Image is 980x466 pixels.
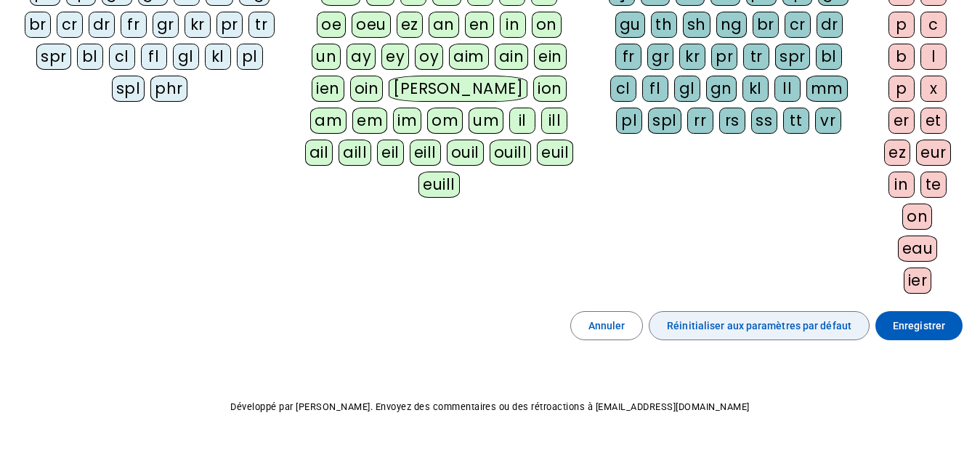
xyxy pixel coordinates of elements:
div: ey [381,44,409,70]
div: p [888,76,915,102]
div: in [888,172,915,198]
div: kr [679,44,705,70]
div: aill [339,140,371,166]
span: Annuler [588,317,625,334]
div: fl [141,44,167,70]
div: bl [816,44,842,70]
div: rs [719,108,745,134]
div: br [753,12,779,38]
div: ez [884,140,910,166]
div: cr [57,12,83,38]
div: spr [36,44,71,70]
div: x [920,76,947,102]
div: ez [397,12,423,38]
div: on [902,204,932,230]
div: em [352,108,387,134]
div: gl [674,76,700,102]
div: br [25,12,51,38]
div: sh [683,12,710,38]
div: mm [806,76,848,102]
div: ouil [447,140,484,166]
div: kr [185,12,211,38]
div: ouill [490,140,531,166]
div: dr [89,12,115,38]
div: tt [783,108,809,134]
button: Annuler [570,311,644,340]
div: tr [248,12,275,38]
div: am [310,108,347,134]
div: pr [216,12,243,38]
div: er [888,108,915,134]
div: fr [121,12,147,38]
div: un [312,44,341,70]
div: fr [615,44,641,70]
div: ier [904,268,932,294]
div: im [393,108,421,134]
div: ail [305,140,333,166]
button: Réinitialiser aux paramètres par défaut [649,311,870,340]
div: um [469,108,503,134]
div: en [465,12,494,38]
div: p [888,12,915,38]
div: ien [312,76,344,102]
div: ss [751,108,777,134]
div: pl [237,44,263,70]
div: spl [112,76,145,102]
div: ng [716,12,747,38]
div: eur [916,140,951,166]
div: [PERSON_NAME] [389,76,527,102]
div: spl [648,108,681,134]
div: kl [205,44,231,70]
div: te [920,172,947,198]
div: gr [647,44,673,70]
div: pl [616,108,642,134]
div: th [651,12,677,38]
div: cl [610,76,636,102]
div: ion [533,76,567,102]
div: an [429,12,459,38]
div: euil [537,140,573,166]
div: ill [541,108,567,134]
div: cr [785,12,811,38]
div: eill [410,140,441,166]
div: tr [743,44,769,70]
div: rr [687,108,713,134]
div: euill [418,172,459,198]
div: spr [775,44,810,70]
div: et [920,108,947,134]
div: eil [377,140,404,166]
div: ein [534,44,567,70]
div: phr [150,76,187,102]
div: oe [317,12,346,38]
div: oy [415,44,443,70]
div: aim [449,44,489,70]
div: l [920,44,947,70]
div: dr [817,12,843,38]
div: fl [642,76,668,102]
div: il [509,108,535,134]
div: ay [347,44,376,70]
p: Développé par [PERSON_NAME]. Envoyez des commentaires ou des rétroactions à [EMAIL_ADDRESS][DOMAI... [12,398,968,416]
div: oeu [352,12,391,38]
span: Enregistrer [893,317,945,334]
div: pr [711,44,737,70]
div: in [500,12,526,38]
div: om [427,108,463,134]
span: Réinitialiser aux paramètres par défaut [667,317,851,334]
div: ain [495,44,529,70]
div: vr [815,108,841,134]
div: oin [350,76,384,102]
div: c [920,12,947,38]
div: kl [742,76,769,102]
div: eau [898,236,938,262]
div: cl [109,44,135,70]
button: Enregistrer [875,311,963,340]
div: gl [173,44,199,70]
div: bl [77,44,103,70]
div: gr [153,12,179,38]
div: on [532,12,562,38]
div: gu [615,12,645,38]
div: gn [706,76,737,102]
div: ll [774,76,801,102]
div: b [888,44,915,70]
